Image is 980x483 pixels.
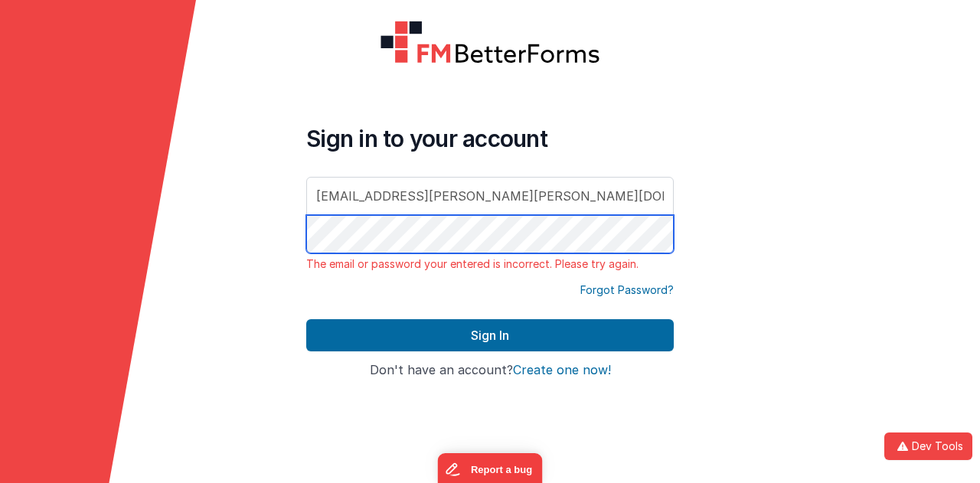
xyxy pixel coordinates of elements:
button: Dev Tools [884,432,972,460]
button: Sign In [306,319,674,351]
a: Forgot Password? [580,282,674,298]
h4: Sign in to your account [306,125,674,152]
input: Email Address [306,177,674,215]
p: The email or password your entered is incorrect. Please try again. [306,256,674,272]
h4: Don't have an account? [306,364,674,377]
button: Create one now! [513,364,611,377]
